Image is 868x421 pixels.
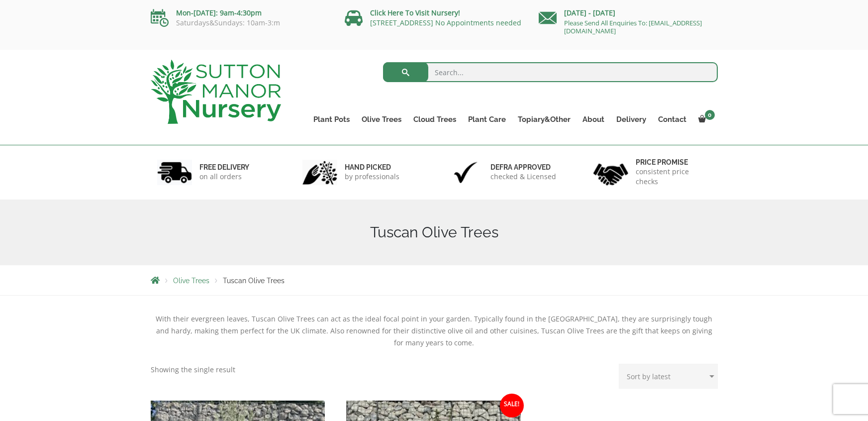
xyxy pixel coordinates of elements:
p: on all orders [199,172,249,182]
img: 1.jpg [157,160,192,185]
h6: Price promise [636,158,711,167]
p: [DATE] - [DATE] [539,7,718,19]
p: by professionals [345,172,399,182]
a: Delivery [610,112,652,126]
h6: hand picked [345,163,399,172]
span: 0 [705,110,715,120]
a: [STREET_ADDRESS] No Appointments needed [370,18,521,27]
a: Olive Trees [173,277,209,285]
a: About [577,112,610,126]
img: 4.jpg [593,157,628,188]
p: Mon-[DATE]: 9am-4:30pm [151,7,330,19]
div: With their evergreen leaves, Tuscan Olive Trees can act as the ideal focal point in your garden. ... [151,313,718,349]
p: consistent price checks [636,167,711,187]
p: checked & Licensed [490,172,556,182]
h1: Tuscan Olive Trees [151,223,718,241]
h6: Defra approved [490,163,556,172]
a: Click Here To Visit Nursery! [370,8,460,17]
a: Cloud Trees [407,112,462,126]
a: Plant Pots [307,112,356,126]
a: Topiary&Other [512,112,577,126]
p: Saturdays&Sundays: 10am-3:m [151,19,330,27]
p: Showing the single result [151,364,235,376]
img: 2.jpg [302,160,337,185]
nav: Breadcrumbs [151,276,718,284]
a: Olive Trees [356,112,407,126]
a: Plant Care [462,112,512,126]
a: Contact [652,112,692,126]
span: Tuscan Olive Trees [223,277,285,285]
select: Shop order [619,364,718,389]
img: 3.jpg [448,160,483,185]
span: Sale! [500,394,524,418]
img: logo [151,60,281,124]
input: Search... [383,62,718,82]
h6: FREE DELIVERY [199,163,249,172]
a: 0 [692,112,718,126]
a: Please Send All Enquiries To: [EMAIL_ADDRESS][DOMAIN_NAME] [564,18,702,35]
